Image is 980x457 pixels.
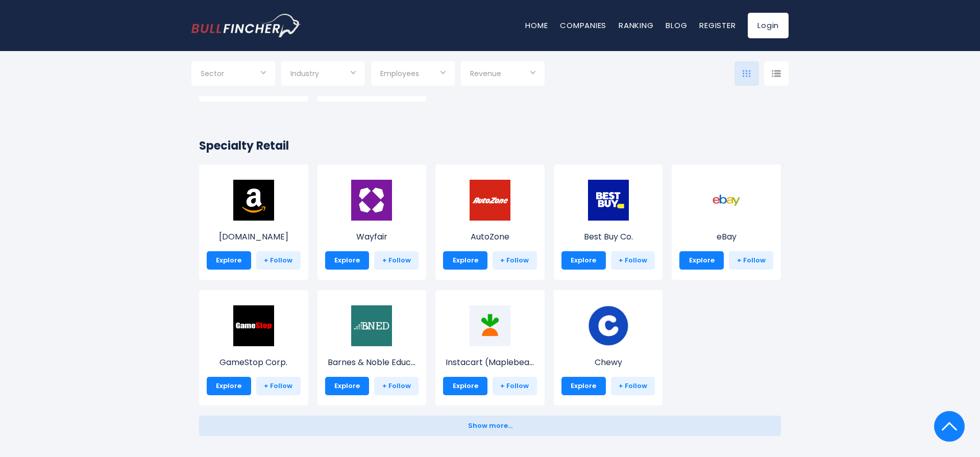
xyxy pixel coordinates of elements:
img: CART.png [470,305,510,346]
a: Explore [207,251,251,270]
a: Go to homepage [191,14,301,37]
p: Instacart (Maplebear) [443,356,537,369]
img: AZO.png [470,180,510,221]
a: Explore [443,377,487,395]
a: + Follow [611,377,655,395]
a: Chewy [561,324,655,369]
a: Home [525,20,548,31]
img: EBAY.png [706,180,747,221]
img: bullfincher logo [191,14,301,37]
button: Show more... [199,416,781,436]
p: Barnes & Noble Education [325,356,419,369]
a: Login [748,13,789,38]
a: + Follow [374,377,419,395]
a: Explore [207,377,251,395]
h2: Specialty Retail [199,137,781,154]
p: Wayfair [325,231,419,243]
input: Selection [380,65,446,84]
a: Explore [443,251,487,270]
p: Amazon.com [207,231,301,243]
a: + Follow [611,251,655,270]
a: Explore [325,251,370,270]
a: + Follow [256,377,301,395]
a: + Follow [493,251,537,270]
a: Register [699,20,736,31]
p: Best Buy Co. [561,231,655,243]
a: AutoZone [443,199,537,243]
img: CHWY.jpeg [588,305,629,346]
a: eBay [679,199,773,243]
a: Explore [679,251,724,270]
a: Explore [561,377,606,395]
img: BNED.png [351,305,392,346]
input: Selection [290,65,356,84]
img: BBY.png [588,180,629,221]
a: [DOMAIN_NAME] [207,199,301,243]
img: AMZN.png [233,180,274,221]
a: + Follow [493,377,537,395]
span: Employees [380,69,419,78]
span: Show more... [468,422,512,430]
a: Companies [560,20,606,31]
img: GME.png [233,305,274,346]
a: Instacart (Maplebea... [443,324,537,369]
a: Explore [325,377,370,395]
p: eBay [679,231,773,243]
a: + Follow [729,251,773,270]
p: Chewy [561,356,655,369]
span: Industry [290,69,319,78]
span: Revenue [470,69,501,78]
img: icon-comp-grid.svg [743,70,751,77]
a: Wayfair [325,199,419,243]
a: + Follow [374,251,419,270]
a: Barnes & Noble Educ... [325,324,419,369]
a: Ranking [619,20,653,31]
input: Selection [201,65,266,84]
p: GameStop Corp. [207,356,301,369]
a: + Follow [256,251,301,270]
a: Blog [666,20,687,31]
img: icon-comp-list-view.svg [772,70,781,77]
a: Explore [561,251,606,270]
p: AutoZone [443,231,537,243]
span: Sector [201,69,224,78]
a: Best Buy Co. [561,199,655,243]
input: Selection [470,65,535,84]
img: W.png [351,180,392,221]
a: GameStop Corp. [207,324,301,369]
